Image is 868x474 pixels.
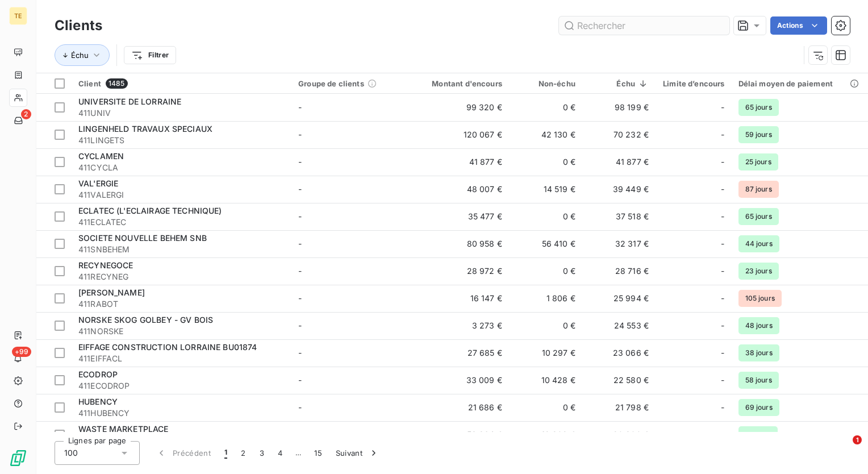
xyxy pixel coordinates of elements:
span: 100 [64,447,78,459]
button: 3 [253,441,271,465]
td: 33 009 € [411,367,509,394]
span: - [721,265,724,277]
button: 4 [271,441,289,465]
h3: Clients [55,15,102,36]
td: 27 685 € [411,339,509,367]
span: NORSKE SKOG GOLBEY - GV BOIS [78,315,213,325]
span: - [298,321,302,330]
button: 15 [307,441,329,465]
span: 411ECODROP [78,380,285,392]
span: 411RECYNEG [78,271,285,282]
span: 38 jours [738,344,779,361]
div: Non-échu [516,79,575,88]
button: Précédent [149,441,218,465]
td: 10 428 € [509,367,582,394]
span: 105 jours [738,290,782,307]
span: SOCIETE NOUVELLE BEHEM SNB [78,233,207,243]
td: 0 € [509,203,582,230]
span: 48 jours [738,317,779,334]
span: [PERSON_NAME] [78,288,145,297]
td: 22 580 € [582,367,656,394]
span: - [721,320,724,331]
td: 32 317 € [582,230,656,257]
span: - [721,402,724,413]
span: Groupe de clients [298,79,364,88]
span: WASTE MARKETPLACE [78,424,169,434]
span: 1 [224,447,227,459]
span: - [298,375,302,385]
input: Rechercher [559,16,729,35]
span: 2 [21,109,31,119]
span: EIFFAGE CONSTRUCTION LORRAINE BU01874 [78,342,257,352]
span: - [721,156,724,168]
td: 120 067 € [411,121,509,148]
td: 20 309 € [582,421,656,448]
span: - [721,347,724,359]
td: 0 € [509,257,582,285]
span: ECODROP [78,369,118,379]
div: TE [9,7,27,25]
span: - [298,430,302,439]
span: CYCLAMEN [78,151,124,161]
button: Actions [770,16,827,35]
span: 411HUBENCY [78,408,285,419]
span: - [298,211,302,221]
span: - [298,402,302,412]
span: RECYNEGOCE [78,260,133,270]
span: 411CYCLA [78,162,285,173]
span: 87 jours [738,181,779,198]
span: - [721,238,724,250]
span: - [298,348,302,357]
td: 56 410 € [509,230,582,257]
td: 99 320 € [411,94,509,121]
td: 41 877 € [582,148,656,176]
span: - [721,375,724,386]
span: VAL'ERGIE [78,178,118,188]
span: 59 jours [738,126,779,143]
span: LINGENHELD TRAVAUX SPECIAUX [78,124,212,134]
td: 0 € [509,394,582,421]
span: 411RABOT [78,298,285,310]
span: 411UNIV [78,107,285,119]
td: 23 066 € [582,339,656,367]
button: Suivant [329,441,386,465]
td: 35 477 € [411,203,509,230]
td: 24 553 € [582,312,656,339]
td: 42 130 € [509,121,582,148]
td: 21 686 € [411,394,509,421]
iframe: Intercom live chat [829,435,857,463]
td: 12 892 € [509,421,582,448]
button: 2 [234,441,252,465]
span: - [721,211,724,222]
span: - [298,293,302,303]
span: 411NORSKE [78,326,285,337]
td: 39 449 € [582,176,656,203]
span: HUBENCY [78,397,118,406]
span: 23 jours [738,263,779,280]
button: Échu [55,44,110,66]
button: Filtrer [124,46,176,64]
span: - [298,157,302,167]
img: Logo LeanPay [9,449,27,467]
td: 0 € [509,94,582,121]
td: 16 147 € [411,285,509,312]
span: - [298,184,302,194]
td: 70 232 € [582,121,656,148]
div: Échu [589,79,649,88]
span: - [298,102,302,112]
span: 411ECLATEC [78,217,285,228]
span: 65 jours [738,99,779,116]
span: 1 [853,435,862,444]
td: 21 798 € [582,394,656,421]
div: Limite d’encours [662,79,725,88]
span: 25 jours [738,153,778,171]
span: 65 jours [738,208,779,225]
span: - [721,102,724,113]
span: 411VALERGI [78,189,285,201]
span: 58 jours [738,372,779,389]
span: 411EIFFACL [78,353,285,364]
span: - [298,239,302,248]
td: 98 199 € [582,94,656,121]
td: 41 877 € [411,148,509,176]
span: UNIVERSITE DE LORRAINE [78,97,181,106]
